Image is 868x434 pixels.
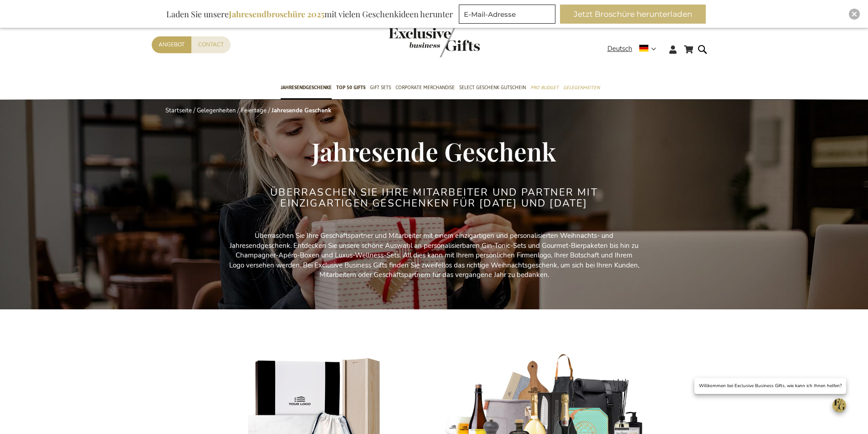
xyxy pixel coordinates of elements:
form: marketing offers and promotions [459,5,558,26]
strong: Jahresende Geschenk [272,106,331,115]
button: Jetzt Broschüre herunterladen [560,5,706,24]
h2: Überraschen Sie IHRE MITARBEITER UND PARTNER mit EINZIGARTIGEN Geschenken für [DATE] und [DATE] [263,187,605,209]
img: Close [852,11,857,17]
span: Pro Budget [530,83,559,92]
span: Select Geschenk Gutschein [459,83,526,92]
p: Überraschen Sie Ihre Geschäftspartner und Mitarbeiter mit einem einzigartigen und personalisierte... [229,231,639,280]
a: Contact [191,36,231,53]
a: Feiertage [241,106,267,115]
a: store logo [389,27,434,57]
a: Gelegenheiten [197,106,236,115]
span: Deutsch [607,44,632,54]
b: Jahresendbroschüre 2025 [229,9,324,20]
img: Exclusive Business gifts logo [389,27,480,57]
div: Laden Sie unsere mit vielen Geschenkideen herunter [162,5,457,24]
a: Angebot [152,36,191,53]
span: Jahresende Geschenk [312,134,556,168]
span: TOP 50 Gifts [336,83,365,92]
span: Gelegenheiten [563,83,600,92]
input: E-Mail-Adresse [459,5,555,24]
span: Jahresendgeschenke [281,83,332,92]
span: Corporate Merchandise [395,83,455,92]
div: Deutsch [607,44,662,54]
a: Startseite [165,106,192,115]
div: Close [849,9,860,20]
span: Gift Sets [370,83,391,92]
